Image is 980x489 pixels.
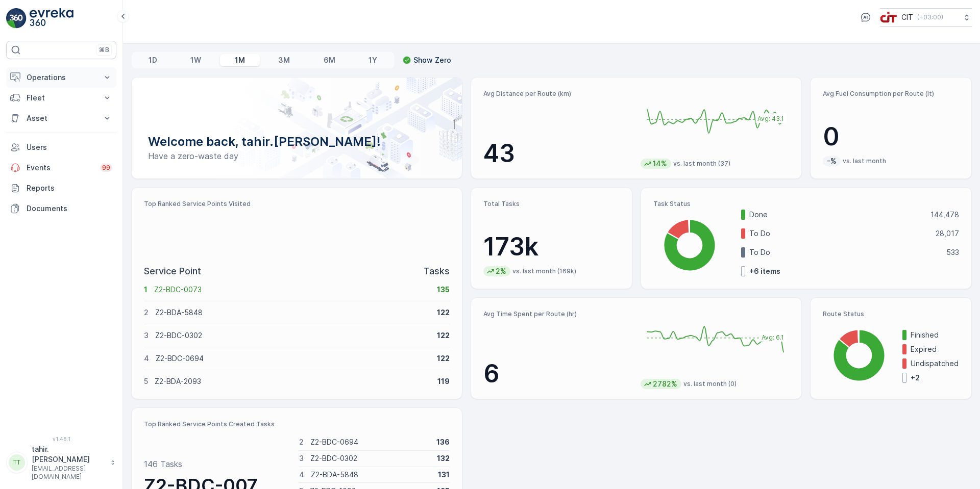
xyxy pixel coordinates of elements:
[144,458,182,470] p: 146 Tasks
[437,285,450,295] p: 135
[9,454,25,471] div: TT
[6,436,116,442] span: v 1.48.1
[27,183,112,193] p: Reports
[6,67,116,88] button: Operations
[880,8,972,27] button: CIT(+03:00)
[27,72,96,83] p: Operations
[683,380,737,388] p: vs. last month (0)
[6,88,116,108] button: Fleet
[6,137,116,158] a: Users
[190,55,201,65] p: 1W
[156,353,430,364] p: Z2-BDC-0694
[299,453,304,464] p: 3
[437,330,450,341] p: 122
[6,444,116,481] button: TTtahir.[PERSON_NAME][EMAIL_ADDRESS][DOMAIN_NAME]
[369,55,377,65] p: 1Y
[483,200,620,208] p: Total Tasks
[144,420,450,428] p: Top Ranked Service Points Created Tasks
[823,310,959,318] p: Route Status
[880,12,897,23] img: cit-logo_pOk6rL0.png
[155,376,431,387] p: Z2-BDA-2093
[310,453,431,464] p: Z2-BDC-0302
[749,266,780,276] p: + 6 items
[911,373,920,383] p: + 2
[299,470,304,480] p: 4
[27,163,94,173] p: Events
[843,157,886,165] p: vs. last month
[936,228,959,239] p: 28,017
[99,46,109,54] p: ⌘B
[437,307,450,318] p: 122
[30,8,73,29] img: logo_light-DOdMpM7g.png
[6,8,27,29] img: logo
[32,465,105,481] p: [EMAIL_ADDRESS][DOMAIN_NAME]
[823,121,959,152] p: 0
[27,113,96,123] p: Asset
[144,330,149,341] p: 3
[6,198,116,219] a: Documents
[653,200,959,208] p: Task Status
[144,285,148,295] p: 1
[148,134,446,150] p: Welcome back, tahir.[PERSON_NAME]!
[310,437,430,447] p: Z2-BDC-0694
[27,93,96,103] p: Fleet
[823,90,959,98] p: Avg Fuel Consumption per Route (lt)
[652,379,678,389] p: 2782%
[495,266,507,276] p: 2%
[155,330,430,341] p: Z2-BDC-0302
[826,156,838,166] p: -%
[149,55,157,65] p: 1D
[437,376,450,387] p: 119
[512,267,576,275] p: vs. last month (169k)
[483,310,632,318] p: Avg Time Spent per Route (hr)
[144,376,148,387] p: 5
[749,228,929,239] p: To Do
[27,142,112,152] p: Users
[673,160,730,168] p: vs. last month (37)
[749,210,924,220] p: Done
[437,353,450,364] p: 122
[911,344,959,354] p: Expired
[32,444,105,465] p: tahir.[PERSON_NAME]
[483,358,632,389] p: 6
[148,150,446,162] p: Have a zero-waste day
[299,437,304,447] p: 2
[437,453,450,464] p: 132
[144,353,149,364] p: 4
[278,55,290,65] p: 3M
[483,231,620,262] p: 173k
[311,470,432,480] p: Z2-BDA-5848
[154,285,430,295] p: Z2-BDC-0073
[436,437,450,447] p: 136
[6,108,116,128] button: Asset
[144,200,450,208] p: Top Ranked Service Points Visited
[155,307,430,318] p: Z2-BDA-5848
[901,12,913,22] p: CIT
[144,307,149,318] p: 2
[483,90,632,98] p: Avg Distance per Route (km)
[483,138,632,169] p: 43
[946,247,959,258] p: 533
[144,264,201,278] p: Service Point
[27,203,112,214] p: Documents
[324,55,335,65] p: 6M
[413,55,451,65] p: Show Zero
[6,158,116,178] a: Events99
[911,330,959,340] p: Finished
[911,358,959,369] p: Undispatched
[652,159,668,169] p: 14%
[749,247,940,258] p: To Do
[917,13,943,21] p: ( +03:00 )
[438,470,450,480] p: 131
[930,210,959,220] p: 144,478
[235,55,245,65] p: 1M
[102,163,111,172] p: 99
[424,264,450,278] p: Tasks
[6,178,116,198] a: Reports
